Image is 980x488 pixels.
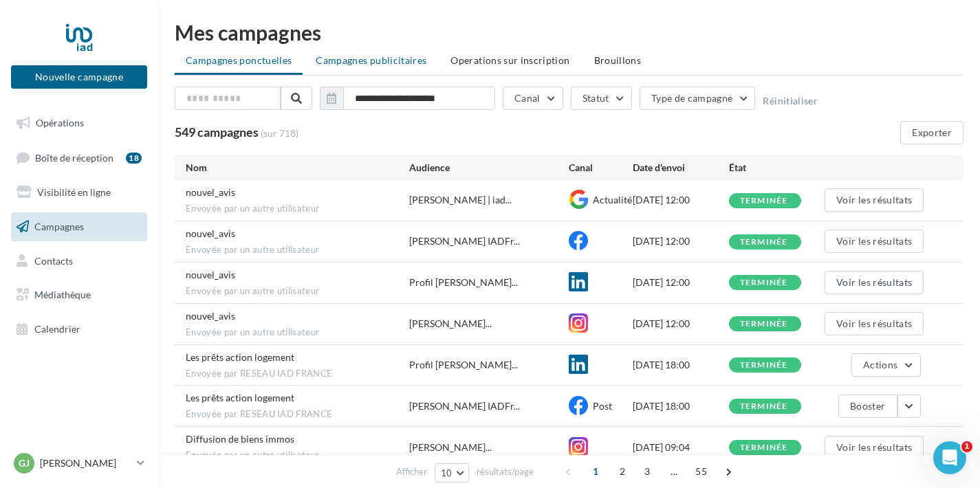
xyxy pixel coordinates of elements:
[900,121,963,144] button: Exporter
[8,178,150,207] a: Visibilité en ligne
[175,22,963,43] div: Mes campagnes
[477,465,534,478] span: résultats/page
[36,36,155,47] div: Domaine: [DOMAIN_NAME]
[186,161,409,175] div: Nom
[396,465,427,478] span: Afficher
[11,450,147,476] a: GJ [PERSON_NAME]
[22,22,33,33] img: logo_orange.svg
[851,353,920,377] button: Actions
[633,399,728,413] div: [DATE] 18:00
[22,36,33,47] img: website_grey.svg
[175,124,259,140] span: 549 campagnes
[633,358,728,372] div: [DATE] 18:00
[173,81,208,90] div: Mots-clés
[633,317,728,331] div: [DATE] 12:00
[763,96,818,107] button: Réinitialiser
[126,153,142,164] div: 18
[186,244,409,256] span: Envoyée par un autre utilisateur
[40,456,131,470] p: [PERSON_NAME]
[57,80,68,91] img: tab_domain_overview_orange.svg
[585,461,607,483] span: 1
[640,87,756,110] button: Type de campagne
[186,433,294,445] span: Diffusion de biens immos
[729,161,825,175] div: État
[740,402,788,411] div: terminée
[633,276,728,289] div: [DATE] 12:00
[633,193,728,207] div: [DATE] 12:00
[611,461,633,483] span: 2
[158,80,169,91] img: tab_keywords_by_traffic_grey.svg
[186,450,409,462] span: Envoyée par un autre utilisateur
[933,441,966,474] iframe: Intercom live chat
[409,317,492,331] span: [PERSON_NAME]...
[186,310,235,322] span: nouvel_avis
[740,238,788,247] div: terminée
[409,161,569,175] div: Audience
[740,197,788,206] div: terminée
[435,463,470,483] button: 10
[838,395,897,418] button: Booster
[961,441,972,452] span: 1
[633,161,728,175] div: Date d'envoi
[72,81,106,90] div: Domaine
[825,436,924,459] button: Voir les résultats
[186,269,235,280] span: nouvel_avis
[34,323,80,335] span: Calendrier
[35,151,113,163] span: Boîte de réception
[409,193,512,207] span: [PERSON_NAME] | iad...
[186,368,409,380] span: Envoyée par RESEAU IAD FRANCE
[690,461,712,483] span: 55
[186,285,409,298] span: Envoyée par un autre utilisateur
[34,289,91,300] span: Médiathèque
[409,234,520,248] span: [PERSON_NAME] IADFr...
[409,358,518,372] span: Profil [PERSON_NAME]...
[316,54,426,66] span: Campagnes publicitaires
[409,399,520,413] span: [PERSON_NAME] IADFr...
[409,276,518,289] span: Profil [PERSON_NAME]...
[11,65,147,89] button: Nouvelle campagne
[261,126,298,140] span: (sur 718)
[8,280,150,309] a: Médiathèque
[636,461,658,483] span: 3
[186,408,409,421] span: Envoyée par RESEAU IAD FRANCE
[186,326,409,339] span: Envoyée par un autre utilisateur
[8,247,150,276] a: Contacts
[34,254,73,266] span: Contacts
[36,117,84,129] span: Opérations
[569,161,633,175] div: Canal
[571,87,632,110] button: Statut
[633,441,728,454] div: [DATE] 09:04
[8,212,150,241] a: Campagnes
[186,186,235,198] span: nouvel_avis
[593,400,612,412] span: Post
[740,278,788,287] div: terminée
[740,361,788,370] div: terminée
[19,456,30,470] span: GJ
[8,315,150,344] a: Calendrier
[8,109,150,137] a: Opérations
[594,54,642,66] span: Brouillons
[409,441,492,454] span: [PERSON_NAME]...
[441,467,453,478] span: 10
[825,271,924,294] button: Voir les résultats
[825,188,924,212] button: Voir les résultats
[633,234,728,248] div: [DATE] 12:00
[450,54,569,66] span: Operations sur inscription
[8,143,150,173] a: Boîte de réception18
[186,392,294,403] span: Les prêts action logement
[863,359,897,370] span: Actions
[740,443,788,452] div: terminée
[503,87,563,110] button: Canal
[825,230,924,253] button: Voir les résultats
[37,186,111,198] span: Visibilité en ligne
[740,320,788,329] div: terminée
[186,203,409,215] span: Envoyée par un autre utilisateur
[825,312,924,335] button: Voir les résultats
[34,221,84,232] span: Campagnes
[593,194,632,206] span: Actualité
[663,461,685,483] span: ...
[186,351,294,363] span: Les prêts action logement
[186,228,235,239] span: nouvel_avis
[39,22,67,33] div: v 4.0.25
